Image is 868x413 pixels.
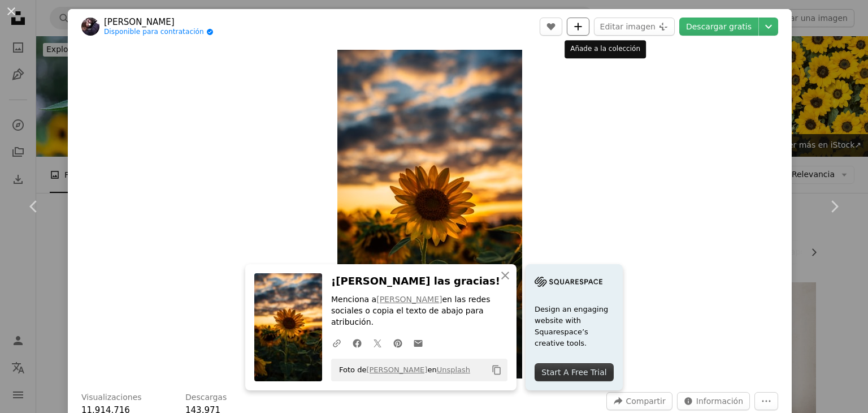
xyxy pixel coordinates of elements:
[333,361,470,379] span: Foto de en
[487,360,506,380] button: Copiar al portapapeles
[408,332,428,354] a: Comparte por correo electrónico
[331,273,507,290] h3: ¡[PERSON_NAME] las gracias!
[81,392,142,403] h3: Visualizaciones
[754,392,778,410] button: Más acciones
[626,393,665,410] span: Compartir
[437,365,470,374] a: Unsplash
[331,294,507,328] p: Menciona a en las redes sociales o copia el texto de abajo para atribución.
[347,332,367,354] a: Comparte en Facebook
[800,152,868,261] a: Siguiente
[81,18,99,36] img: Ve al perfil de Mike Marrah
[606,392,672,410] button: Compartir esta imagen
[104,28,214,37] a: Disponible para contratación
[594,18,675,36] button: Editar imagen
[565,40,646,58] div: Añade a la colección
[535,304,614,349] span: Design an engaging website with Squarespace’s creative tools.
[535,363,614,381] div: Start A Free Trial
[376,295,442,304] a: [PERSON_NAME]
[526,264,623,390] a: Design an engaging website with Squarespace’s creative tools.Start A Free Trial
[696,393,743,410] span: Información
[540,18,562,36] button: Me gusta
[366,365,427,374] a: [PERSON_NAME]
[759,18,778,36] button: Elegir el tamaño de descarga
[367,332,388,354] a: Comparte en Twitter
[337,50,522,378] img: Fotografía de enfoque selectivo del campo de girasoles amarillos durante la hora dorada
[104,16,214,28] a: [PERSON_NAME]
[388,332,408,354] a: Comparte en Pinterest
[337,50,522,378] button: Ampliar en esta imagen
[535,273,602,290] img: file-1705255347840-230a6ab5bca9image
[679,18,758,36] a: Descargar gratis
[185,392,227,403] h3: Descargas
[567,18,589,36] button: Añade a la colección
[677,392,750,410] button: Estadísticas sobre esta imagen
